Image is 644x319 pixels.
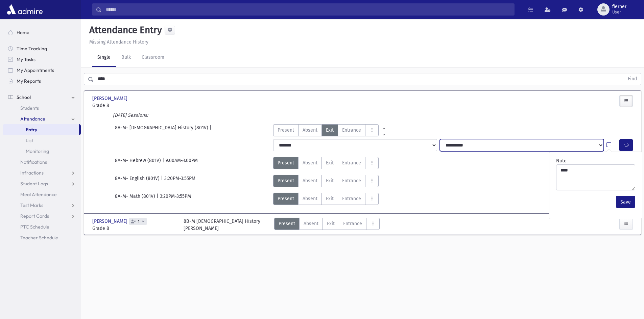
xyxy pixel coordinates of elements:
span: | [210,124,213,136]
u: Missing Attendance History [89,39,148,45]
a: Teacher Schedule [3,232,81,243]
span: [PERSON_NAME] [92,95,129,102]
span: Exit [327,220,335,227]
span: Test Marks [20,202,43,208]
span: Present [278,159,294,166]
span: Teacher Schedule [20,235,58,241]
span: 9:00AM-3:00PM [166,157,198,169]
span: 3:20PM-3:55PM [164,175,195,187]
a: My Tasks [3,54,81,65]
span: My Tasks [17,56,35,62]
span: Home [17,29,29,35]
span: List [26,137,33,143]
span: Entrance [342,127,361,134]
a: Infractions [3,167,81,178]
a: All Later [379,130,389,135]
a: My Appointments [3,65,81,76]
a: Report Cards [3,211,81,221]
span: Absent [303,159,317,166]
div: AttTypes [273,193,379,205]
div: AttTypes [273,124,389,136]
span: Time Tracking [17,46,47,52]
span: Exit [326,127,334,134]
span: | [161,175,164,187]
span: Infractions [20,170,44,176]
span: Entrance [343,220,362,227]
a: Home [3,27,81,38]
span: flerner [612,4,626,9]
span: 8A-M- English (801V) [115,175,161,187]
span: Absent [304,220,318,227]
div: AttTypes [273,175,379,187]
span: Absent [303,127,317,134]
span: Entrance [342,159,361,166]
a: Classroom [136,48,170,67]
a: Students [3,103,81,113]
label: Note [556,157,567,164]
a: Attendance [3,113,81,124]
span: Entrance [342,195,361,202]
span: 8A-M- Math (801V) [115,193,157,205]
span: Monitoring [26,148,49,154]
span: Report Cards [20,213,49,219]
span: My Reports [17,78,41,84]
a: All Prior [379,124,389,130]
a: Test Marks [3,200,81,211]
a: Bulk [116,48,136,67]
span: [PERSON_NAME] [92,218,129,225]
a: School [3,92,81,103]
span: Exit [326,159,334,166]
span: Students [20,105,39,111]
button: Find [624,73,641,85]
span: Present [279,220,295,227]
a: PTC Schedule [3,221,81,232]
span: 1 [137,219,141,224]
a: Meal Attendance [3,189,81,200]
a: Single [92,48,116,67]
i: [DATE] Sessions: [113,112,148,118]
a: My Reports [3,76,81,86]
span: Meal Attendance [20,191,57,197]
a: Student Logs [3,178,81,189]
span: Grade 8 [92,102,177,109]
span: | [157,193,160,205]
span: Entrance [342,177,361,184]
span: Entry [26,127,37,133]
div: 8B-M [DEMOGRAPHIC_DATA] History [PERSON_NAME] [184,218,260,232]
span: Student Logs [20,181,48,187]
a: Notifications [3,157,81,167]
span: 3:20PM-3:55PM [160,193,191,205]
img: AdmirePro [5,3,44,16]
span: Notifications [20,159,47,165]
button: Save [616,196,635,208]
a: Missing Attendance History [87,39,148,45]
span: Present [278,127,294,134]
a: List [3,135,81,146]
div: AttTypes [273,157,379,169]
span: 8A-M- [DEMOGRAPHIC_DATA] History (801V) [115,124,210,136]
h5: Attendance Entry [87,24,162,36]
span: Grade 8 [92,225,177,232]
span: Exit [326,195,334,202]
a: Entry [3,124,79,135]
span: | [162,157,166,169]
span: My Appointments [17,67,54,73]
span: Present [278,177,294,184]
span: Present [278,195,294,202]
a: Monitoring [3,146,81,157]
span: User [612,9,626,15]
span: Exit [326,177,334,184]
input: Search [102,3,514,16]
span: Absent [303,177,317,184]
span: Absent [303,195,317,202]
span: School [17,94,31,100]
a: Time Tracking [3,43,81,54]
span: 8A-M- Hebrew (801V) [115,157,162,169]
div: AttTypes [274,218,380,232]
span: PTC Schedule [20,224,49,230]
span: Attendance [20,116,45,122]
